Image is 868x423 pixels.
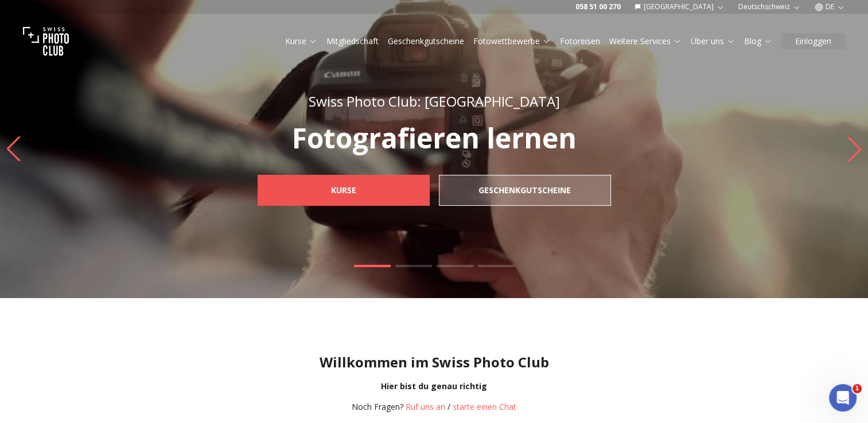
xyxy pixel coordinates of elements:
[478,185,571,196] b: Geschenkgutscheine
[352,401,403,412] span: Noch Fragen?
[744,36,772,47] a: Blog
[829,384,857,412] iframe: Intercom live chat
[853,384,862,393] span: 1
[686,33,739,49] button: Über uns
[609,36,682,47] a: Weitere Services
[326,36,379,47] a: Mitgliedschaft
[322,33,383,49] button: Mitgliedschaft
[739,33,777,49] button: Blog
[281,33,322,49] button: Kurse
[555,33,605,49] button: Fotoreisen
[285,36,317,47] a: Kurse
[352,401,516,413] div: /
[309,92,560,111] span: Swiss Photo Club: [GEOGRAPHIC_DATA]
[781,33,845,49] button: Einloggen
[23,18,69,64] img: Swiss photo club
[232,124,636,152] p: Fotografieren lernen
[560,36,600,47] a: Fotoreisen
[258,175,430,206] a: Kurse
[605,33,686,49] button: Weitere Services
[691,36,735,47] a: Über uns
[383,33,469,49] button: Geschenkgutscheine
[469,33,555,49] button: Fotowettbewerbe
[575,2,621,11] a: 058 51 00 270
[406,401,445,412] a: Ruf uns an
[439,175,611,206] a: Geschenkgutscheine
[473,36,551,47] a: Fotowettbewerbe
[331,185,356,196] b: Kurse
[453,401,516,413] button: starte einen Chat
[9,353,859,371] h1: Willkommen im Swiss Photo Club
[9,381,859,392] div: Hier bist du genau richtig
[388,36,464,47] a: Geschenkgutscheine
